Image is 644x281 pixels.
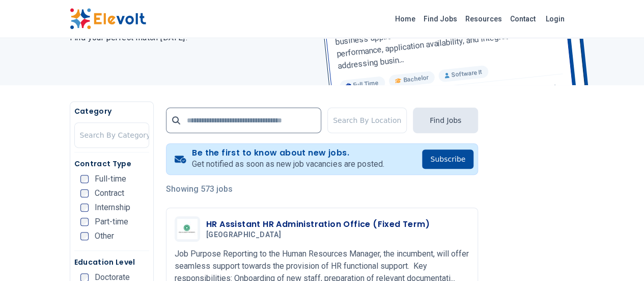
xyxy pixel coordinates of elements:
[95,218,128,226] span: Part-time
[206,218,430,231] h3: HR Assistant HR Administration Office (Fixed Term)
[80,175,89,183] input: Full-time
[192,148,384,158] h4: Be the first to know about new jobs.
[419,11,461,27] a: Find Jobs
[422,149,473,169] button: Subscribe
[192,158,384,170] p: Get notified as soon as new job vacancies are posted.
[166,183,478,195] p: Showing 573 jobs
[80,203,89,212] input: Internship
[461,11,506,27] a: Resources
[74,106,149,116] h5: Category
[540,9,571,29] a: Login
[95,189,124,197] span: Contract
[593,232,644,281] iframe: Chat Widget
[95,203,130,212] span: Internship
[74,159,149,169] h5: Contract Type
[95,232,114,240] span: Other
[506,11,540,27] a: Contact
[413,108,478,133] button: Find Jobs
[70,8,146,30] img: Elevolt
[391,11,419,27] a: Home
[95,175,126,183] span: Full-time
[80,218,89,226] input: Part-time
[74,257,149,267] h5: Education Level
[80,232,89,240] input: Other
[206,231,281,240] span: [GEOGRAPHIC_DATA]
[80,189,89,197] input: Contract
[177,219,198,239] img: Aga khan University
